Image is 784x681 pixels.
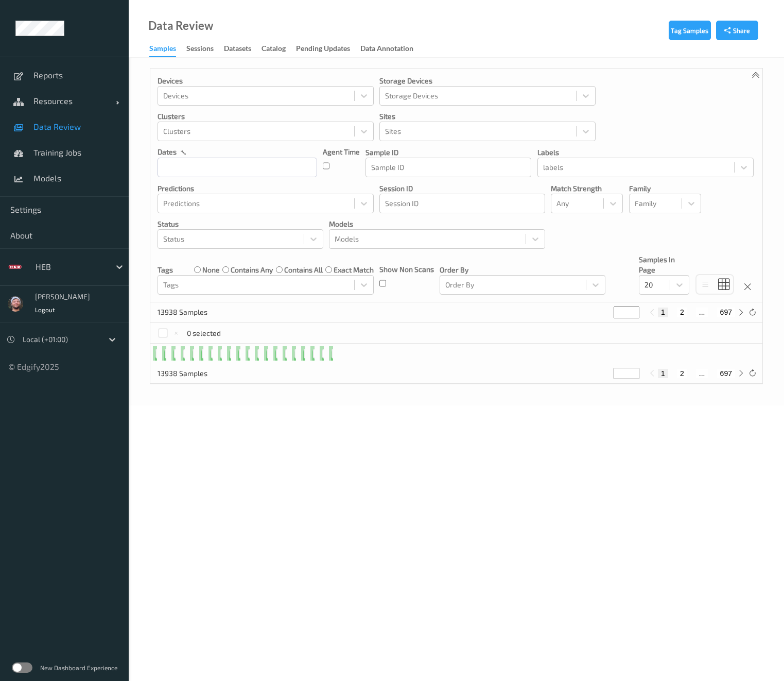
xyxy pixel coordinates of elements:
[717,369,735,378] button: 697
[262,42,296,56] a: Catalog
[379,264,434,275] p: Show Non Scans
[158,111,374,122] p: Clusters
[149,43,176,57] div: Samples
[677,308,687,317] button: 2
[551,183,623,194] p: Match Strength
[696,369,708,378] button: ...
[186,42,224,56] a: Sessions
[158,307,235,317] p: 13938 Samples
[329,219,545,229] p: Models
[224,42,262,56] a: Datasets
[231,265,273,275] label: contains any
[360,43,413,56] div: Data Annotation
[658,308,668,317] button: 1
[149,42,186,57] a: Samples
[158,183,374,194] p: Predictions
[224,43,251,56] div: Datasets
[365,147,531,158] p: Sample ID
[296,43,350,56] div: Pending Updates
[158,219,323,229] p: Status
[537,147,754,158] p: labels
[696,308,708,317] button: ...
[629,183,701,194] p: Family
[379,76,596,86] p: Storage Devices
[360,42,424,56] a: Data Annotation
[669,21,711,40] button: Tag Samples
[334,265,374,275] label: exact match
[148,21,213,31] div: Data Review
[262,43,286,56] div: Catalog
[186,43,214,56] div: Sessions
[284,265,323,275] label: contains all
[379,111,596,122] p: Sites
[323,147,360,157] p: Agent Time
[187,328,221,338] p: 0 selected
[379,183,545,194] p: Session ID
[202,265,220,275] label: none
[158,368,235,379] p: 13938 Samples
[677,369,687,378] button: 2
[440,265,605,275] p: Order By
[716,21,758,40] button: Share
[158,76,374,86] p: Devices
[717,308,735,317] button: 697
[158,265,173,275] p: Tags
[639,254,689,275] p: Samples In Page
[658,369,668,378] button: 1
[158,147,177,157] p: dates
[296,42,360,56] a: Pending Updates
